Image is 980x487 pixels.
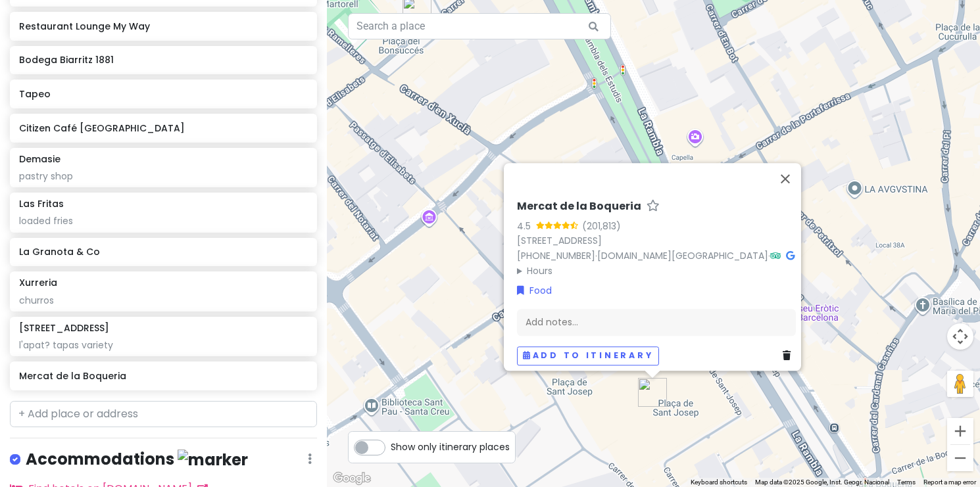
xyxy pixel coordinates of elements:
input: Search a place [348,13,611,39]
div: loaded fries [19,215,307,227]
img: Google [330,470,374,487]
div: Mercat de la Boqueria [638,378,667,407]
h6: Xurreria [19,277,57,289]
a: [STREET_ADDRESS] [517,234,602,247]
summary: Hours [517,264,796,278]
span: Map data ©2025 Google, Inst. Geogr. Nacional [755,478,889,486]
h6: Tapeo [19,88,307,100]
h6: Mercat de la Boqueria [517,200,641,214]
h4: Accommodations [26,449,248,471]
h6: Demasie [19,153,61,165]
i: Tripadvisor [770,251,781,260]
a: [PHONE_NUMBER] [517,249,595,262]
h6: [STREET_ADDRESS] [19,322,109,334]
a: Report a map error [923,478,976,486]
h6: Bodega Biarritz 1881 [19,54,307,66]
div: (201,813) [582,219,621,233]
button: Drag Pegman onto the map to open Street View [947,371,973,397]
div: l'apat? tapas variety [19,339,307,351]
h6: La Granota & Co [19,246,307,258]
h6: Citizen Café [GEOGRAPHIC_DATA] [19,122,307,134]
a: Delete place [783,348,796,363]
i: Google Maps [786,251,795,260]
img: marker [178,450,248,470]
input: + Add place or address [10,401,317,427]
button: Map camera controls [947,323,973,350]
button: Add to itinerary [517,346,659,365]
button: Close [770,163,801,195]
span: Show only itinerary places [391,440,510,454]
a: Food [517,283,552,298]
div: Add notes... [517,308,796,336]
h6: Mercat de la Boqueria [19,370,307,382]
div: churros [19,294,307,306]
a: [DOMAIN_NAME][GEOGRAPHIC_DATA] [597,249,768,262]
a: Star place [647,200,660,214]
a: Terms (opens in new tab) [897,478,916,486]
div: 4.5 [517,219,536,233]
div: pastry shop [19,170,307,182]
h6: Restaurant Lounge My Way [19,20,307,32]
div: · · [517,200,796,278]
button: Keyboard shortcuts [691,478,747,487]
h6: Las Fritas [19,198,64,210]
a: Open this area in Google Maps (opens a new window) [330,470,374,487]
button: Zoom in [947,418,973,444]
button: Zoom out [947,445,973,471]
